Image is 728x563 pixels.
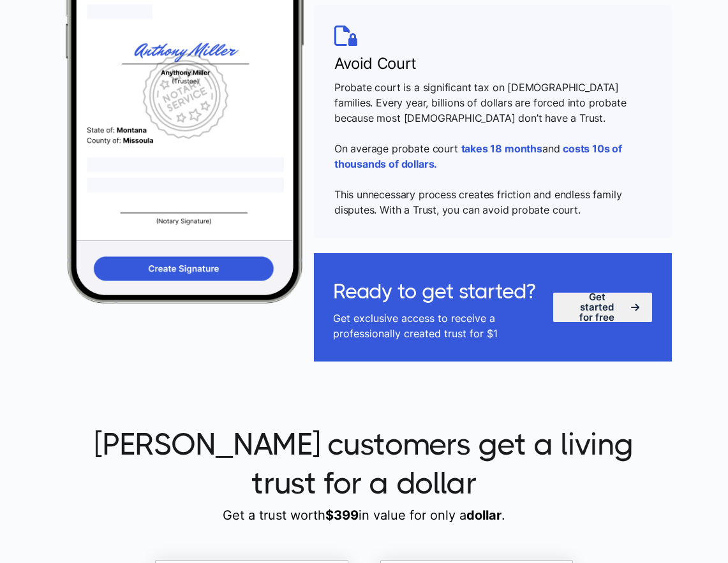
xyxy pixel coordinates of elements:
[553,292,653,323] a: Get started for free
[66,425,663,502] span: [PERSON_NAME] customers get a living trust for a dollar
[466,508,501,523] b: dollar
[334,52,652,75] h3: Avoid Court
[333,253,537,311] h3: Ready to get started?
[461,142,542,155] span: takes 18 months
[325,508,359,523] b: $ 399
[334,80,652,217] p: Probate court is a significant tax on [DEMOGRAPHIC_DATA] families. Every year, billions of dollar...
[333,311,537,362] p: Get exclusive access to receive a professionally created trust for $1
[66,506,663,525] p: Get a trust worth in value for only a .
